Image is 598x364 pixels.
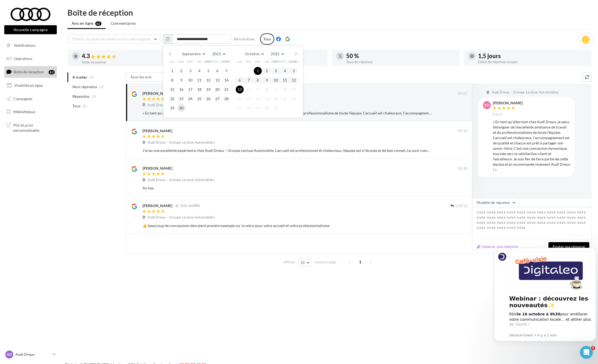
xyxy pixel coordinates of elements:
button: 2 [177,67,185,75]
button: 9 [263,76,271,84]
button: Réinitialiser [232,36,257,42]
button: 7 [245,76,253,84]
span: Tous [72,103,80,109]
span: résultats/page [314,260,336,265]
button: 11 [195,76,203,84]
button: 8 [254,76,262,84]
a: Visibilité en ligne [3,80,58,91]
a: Médiathèque [3,106,58,117]
span: Jeu [264,59,269,64]
button: Octobre [243,50,266,58]
button: 5 [290,67,298,75]
button: 18 [195,85,203,93]
span: Lun [237,59,243,64]
button: 16 [177,85,185,93]
button: 3 [272,67,280,75]
div: Boîte de réception [67,8,592,16]
button: 31 [272,104,280,112]
iframe: Intercom live chat [580,346,593,359]
button: 2025 [269,50,286,58]
p: Audi Dreux [15,352,51,357]
button: 6 [213,67,221,75]
span: Opérations [14,56,32,61]
span: Boîte de réception [14,70,44,74]
button: 17 [186,85,194,93]
div: J’ai eu une excellente expérience chez Audi Dreux – Groupe Lecluse Automobile. L’accueil est prof... [143,148,433,153]
button: 8 [168,76,176,84]
button: Notifications [3,40,56,51]
a: Boîte de réception62 [3,66,58,78]
button: 10 [298,259,312,266]
div: Au top [143,185,433,191]
div: 4.3 [82,53,191,59]
button: 20 [213,85,221,93]
button: 27 [213,95,221,103]
div: « En tant qu’alternant chez Audi Dreux, je peux témoigner de l’excellente ambiance de travail et ... [143,110,433,116]
span: [PERSON_NAME] [271,59,299,64]
span: Lun [169,59,175,64]
span: Octobre [245,52,259,56]
button: 3 [186,67,194,75]
button: 15 [168,85,176,93]
span: Dim [223,59,230,64]
span: AD [7,352,12,357]
span: (6) [83,104,87,108]
button: 15 [254,85,262,93]
button: 10 [272,76,280,84]
div: [PERSON_NAME] [143,91,172,96]
button: 23 [263,95,271,103]
div: [PERSON_NAME] [143,203,172,208]
button: Modèle de réponse [472,198,518,207]
button: 6 [236,76,244,84]
span: [PERSON_NAME] [204,59,231,64]
button: 22 [254,95,262,103]
a: Campagnes [3,93,58,104]
span: 1 [356,258,364,266]
span: 09:37 [493,112,503,117]
button: 26 [290,95,298,103]
button: 16 [263,85,271,93]
span: Audi Dreux - Groupe Lecluse Automobiles [148,103,215,108]
button: 28 [222,95,230,103]
a: PLV et print personnalisable [3,119,58,135]
button: 4 [281,67,289,75]
button: 11 [281,76,289,84]
button: 7 [222,67,230,75]
button: 14 [245,85,253,93]
button: 19 [290,85,298,93]
button: 4 [195,67,203,75]
div: Note moyenne [82,60,191,64]
button: 13 [236,85,244,93]
div: Taux de réponse [346,60,455,64]
button: 24 [272,95,280,103]
a: AD Audi Dreux [4,349,57,359]
iframe: Intercom notifications message [492,241,598,361]
div: [PERSON_NAME] [493,101,523,105]
span: Commentaires [111,21,136,26]
button: 2 [263,67,271,75]
div: [PERSON_NAME] [143,128,172,134]
div: 👍 beaucoup de concessions devraient prendre exemple sur la votre pour votre accueil et votre prof... [143,223,433,228]
span: Audi Dreux - Groupe Lecluse Automobiles [148,140,215,145]
button: 21 [222,85,230,93]
button: 29 [254,104,262,112]
button: 9 [177,76,185,84]
span: Mer [255,59,261,64]
span: 5 [591,346,595,350]
span: Mar [246,59,252,64]
span: Mar [178,59,184,64]
button: 24 [186,95,194,103]
span: PLV et print personnalisable [13,122,55,133]
span: (3) [99,85,104,89]
button: 23 [177,95,185,103]
div: 1,5 jours [478,53,587,59]
span: Dim [291,59,297,64]
button: 22 [168,95,176,103]
span: 08:38 [458,166,467,171]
